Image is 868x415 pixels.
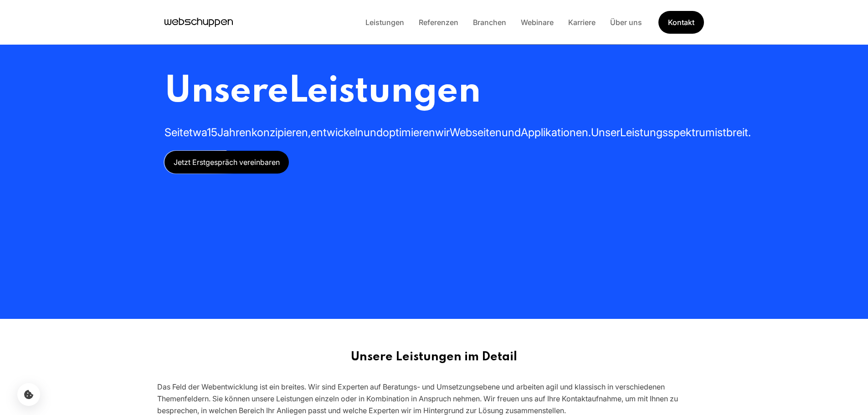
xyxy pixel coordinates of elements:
span: optimieren [383,126,435,139]
span: Unser [591,126,620,139]
span: Leistungen [288,73,481,110]
a: Über uns [603,18,649,27]
button: Cookie-Einstellungen öffnen [17,383,40,406]
span: Seit [164,126,183,139]
span: wir [435,126,450,139]
a: Referenzen [411,18,466,27]
span: breit. [726,126,751,139]
a: Webinare [514,18,561,27]
a: Karriere [561,18,603,27]
span: 15 [207,126,217,139]
span: Jahren [217,126,252,139]
span: Unsere [164,73,288,110]
span: ist [715,126,726,139]
span: entwickeln [311,126,364,139]
span: konzipieren, [252,126,311,139]
a: Leistungen [358,18,411,27]
a: Get Started [658,11,704,34]
h2: Unsere Leistungen im Detail [157,350,711,364]
span: Webseiten [450,126,502,139]
span: Applikationen. [521,126,591,139]
a: Jetzt Erstgespräch vereinbaren [164,151,289,174]
span: Leistungsspektrum [620,126,715,139]
span: und [364,126,383,139]
span: etwa [183,126,207,139]
a: Branchen [466,18,514,27]
span: und [502,126,521,139]
a: Hauptseite besuchen [164,15,233,29]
